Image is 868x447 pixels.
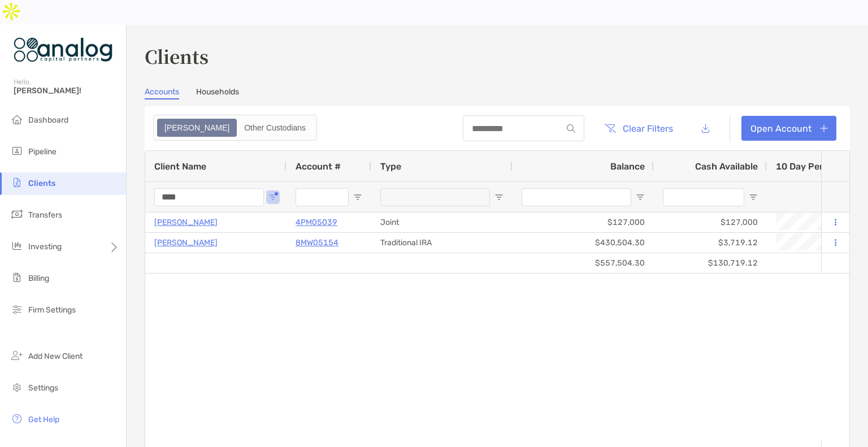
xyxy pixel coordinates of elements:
a: 8MW05154 [296,236,338,250]
a: 4PM05039 [296,215,337,229]
div: $557,504.30 [513,253,654,273]
img: transfers icon [10,207,24,221]
button: Open Filter Menu [494,193,504,202]
span: Firm Settings [28,305,76,315]
div: Traditional IRA [371,233,513,253]
span: Billing [28,274,49,283]
span: Pipeline [28,147,57,157]
span: Account # [296,161,341,172]
div: $127,000 [513,212,654,232]
div: $430,504.30 [513,233,654,253]
h3: Clients [145,43,850,69]
span: Client Name [154,161,206,172]
input: Cash Available Filter Input [663,188,744,206]
img: firm-settings icon [10,302,24,316]
span: Type [380,161,401,172]
img: billing icon [10,271,24,284]
button: Open Filter Menu [749,193,758,202]
a: Open Account [741,116,836,141]
button: Clear Filters [596,116,682,141]
div: Other Custodians [238,120,312,136]
img: add_new_client icon [10,349,24,362]
span: Balance [610,161,645,172]
span: Cash Available [695,161,758,172]
img: get-help icon [10,412,24,426]
div: $127,000 [654,212,767,232]
a: [PERSON_NAME] [154,215,218,229]
button: Open Filter Menu [268,193,277,202]
img: input icon [567,124,575,133]
div: segmented control [153,115,317,141]
span: Investing [28,242,62,251]
span: Clients [28,179,55,188]
a: [PERSON_NAME] [154,236,218,250]
div: $3,719.12 [654,233,767,253]
span: Settings [28,383,58,393]
img: pipeline icon [10,144,24,158]
div: Zoe [158,120,236,136]
img: Zoe Logo [14,29,112,70]
img: settings icon [10,380,24,394]
input: Balance Filter Input [522,188,631,206]
span: Transfers [28,210,62,220]
div: $130,719.12 [654,253,767,273]
img: dashboard icon [10,112,24,126]
span: Add New Client [28,351,83,361]
input: Client Name Filter Input [154,188,264,206]
a: Households [196,87,239,99]
button: Open Filter Menu [353,193,362,202]
span: Dashboard [28,115,68,125]
span: Get Help [28,415,59,424]
span: [PERSON_NAME]! [14,86,119,96]
input: Account # Filter Input [296,188,349,206]
div: Joint [371,212,513,232]
a: Accounts [145,87,179,99]
img: investing icon [10,239,24,253]
img: clients icon [10,176,24,189]
button: Open Filter Menu [636,193,645,202]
